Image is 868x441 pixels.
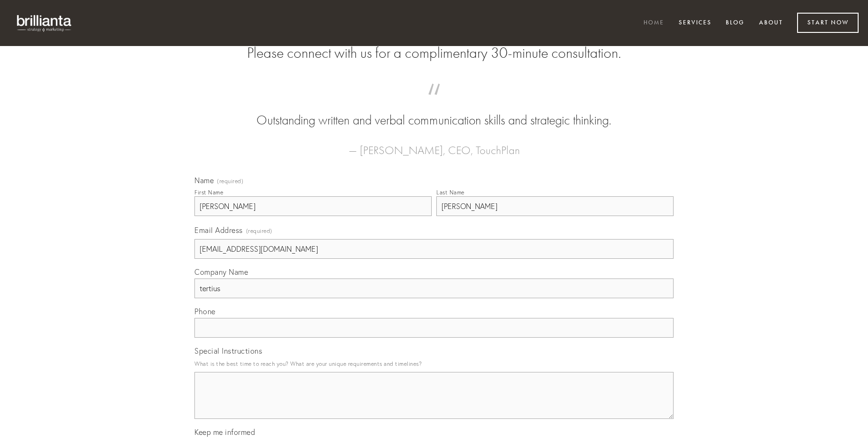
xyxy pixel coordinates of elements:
[673,15,718,31] a: Services
[246,224,272,237] span: (required)
[209,130,659,160] figcaption: — [PERSON_NAME], CEO, TouchPlan
[217,178,243,184] span: (required)
[194,307,216,316] span: Phone
[194,427,255,437] span: Keep me informed
[9,9,80,37] img: brillianta - research, strategy, marketing
[797,13,859,33] a: Start Now
[194,267,248,277] span: Company Name
[194,346,262,356] span: Special Instructions
[194,176,214,185] span: Name
[194,225,243,235] span: Email Address
[194,189,223,196] div: First Name
[194,357,674,370] p: What is the best time to reach you? What are your unique requirements and timelines?
[194,44,674,62] h2: Please connect with us for a complimentary 30-minute consultation.
[720,15,751,31] a: Blog
[209,93,659,111] span: “
[209,93,659,130] blockquote: Outstanding written and verbal communication skills and strategic thinking.
[637,15,670,31] a: Home
[436,189,465,196] div: Last Name
[753,15,789,31] a: About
